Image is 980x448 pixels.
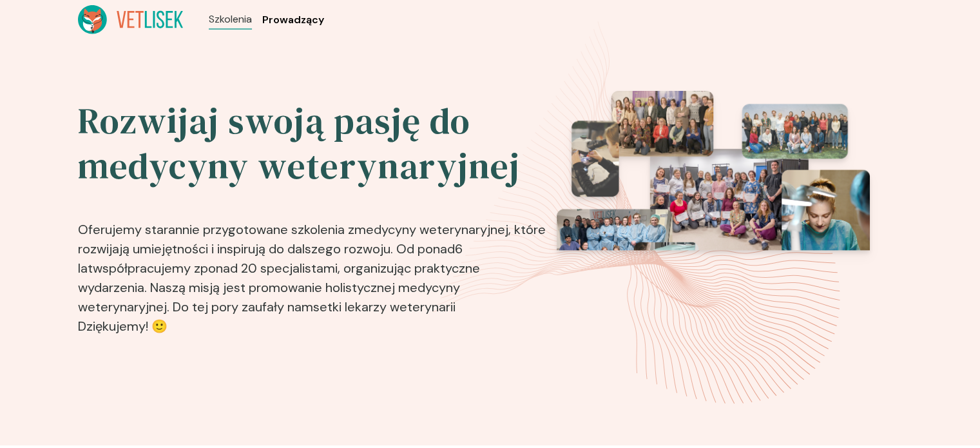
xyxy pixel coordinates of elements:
[200,260,338,277] b: ponad 20 specjalistami
[262,12,324,28] a: Prowadzący
[78,99,548,189] h2: Rozwijaj swoją pasję do medycyny weterynaryjnej
[557,91,870,346] img: eventsPhotosRoll2.png
[78,199,548,341] p: Oferujemy starannie przygotowane szkolenia z , które rozwijają umiejętności i inspirują do dalsze...
[313,298,456,315] b: setki lekarzy weterynarii
[209,12,252,27] a: Szkolenia
[354,221,508,238] b: medycyny weterynaryjnej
